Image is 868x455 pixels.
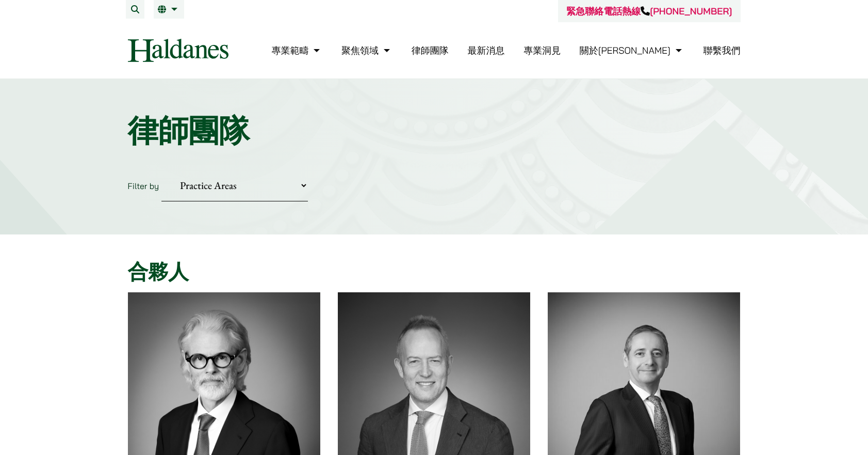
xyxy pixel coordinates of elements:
h2: 合夥人 [128,259,741,284]
a: 繁 [158,5,180,13]
label: Filter by [128,181,159,191]
h1: 律師團隊 [128,112,741,149]
a: 聚焦領域 [341,44,392,56]
a: 關於何敦 [580,44,684,56]
a: 聯繫我們 [703,44,741,56]
a: 緊急聯絡電話熱線[PHONE_NUMBER] [566,5,732,17]
a: 專業範疇 [271,44,322,56]
a: 律師團隊 [412,44,449,56]
a: 最新消息 [467,44,504,56]
a: 專業洞見 [523,44,561,56]
img: Logo of Haldanes [128,39,228,62]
